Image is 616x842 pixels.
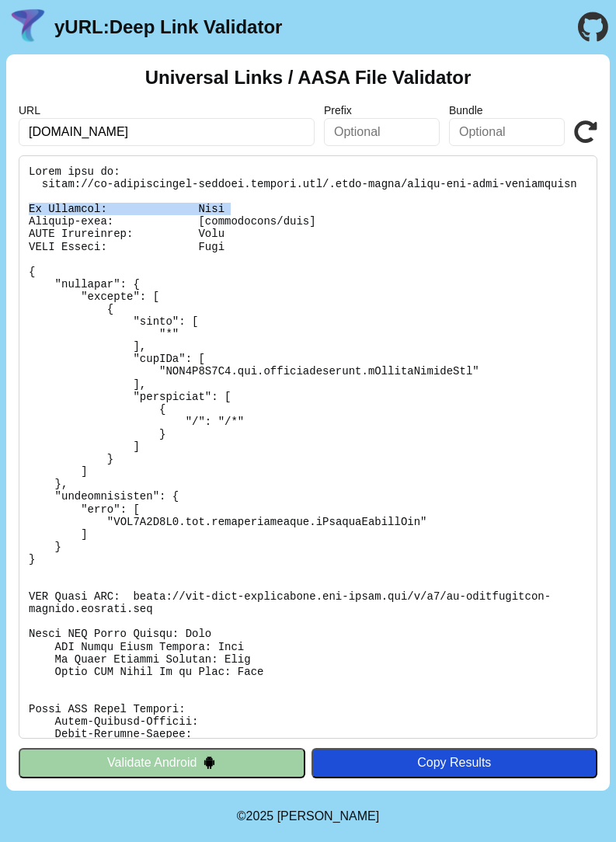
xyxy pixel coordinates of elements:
a: Michael Ibragimchayev's Personal Site [277,809,380,823]
img: droidIcon.svg [203,756,216,769]
input: Optional [324,118,440,146]
button: Copy Results [311,748,598,778]
a: yURL:Deep Link Validator [54,16,282,38]
div: Copy Results [319,756,590,770]
label: Bundle [449,104,565,117]
label: URL [19,104,315,117]
button: Validate Android [19,748,305,778]
h2: Universal Links / AASA File Validator [145,67,472,89]
img: yURL Logo [8,7,48,47]
input: Required [19,118,315,146]
input: Optional [449,118,565,146]
label: Prefix [324,104,440,117]
span: 2025 [246,809,274,823]
pre: Lorem ipsu do: sitam://co-adipiscingel-seddoei.tempori.utl/.etdo-magna/aliqu-eni-admi-veniamquisn... [19,155,597,739]
footer: © [237,791,379,842]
